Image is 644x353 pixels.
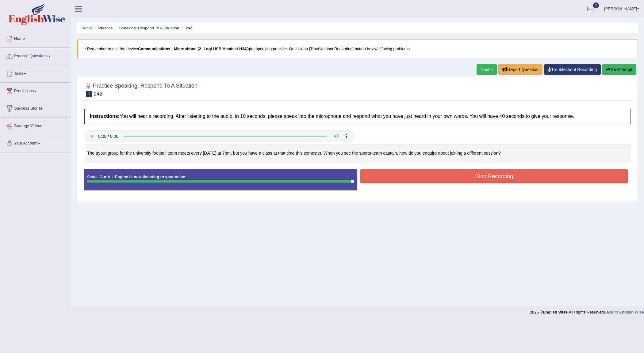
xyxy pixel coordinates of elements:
[84,81,197,97] h2: Practice Speaking: Respond To A Situation
[99,175,186,179] strong: Our A.I. Engine is now listening to your voice.
[81,26,92,30] a: Home
[477,64,497,75] a: Next »
[602,64,636,75] button: Re-Attempt
[77,39,638,58] blockquote: * Remember to use the device for speaking practice. Or click on [Troubleshoot Recording] button b...
[543,310,569,314] strong: English Wise.
[604,310,644,314] a: Back to English Wise
[84,144,631,163] div: The tryout group for the university football team meets every [DATE] at 7pm, but you have a class...
[84,169,357,190] div: Status:
[119,26,179,30] a: Speaking: Respond To A Situation
[498,64,542,75] button: Report Question
[0,83,70,98] a: Predictions
[0,65,70,81] a: Tests
[544,64,601,75] a: Troubleshoot Recording
[138,47,250,51] b: Communications - Microphone (2- Logi USB Headset H340)
[93,25,113,31] li: Practice
[86,91,92,97] span: 1
[360,169,628,183] button: Stop Recording
[180,25,192,31] li: 242
[84,109,631,124] h4: You will hear a recording. After listening to the audio, in 10 seconds, please speak into the mic...
[530,306,644,315] div: 2025 © All Rights Reserved
[0,30,70,46] a: Home
[90,114,120,119] b: Instructions:
[0,100,70,115] a: Success Stories
[593,2,599,8] span: 2
[0,135,70,150] a: Your Account
[94,91,102,97] small: 242
[0,118,70,133] a: Strategy Videos
[0,48,70,63] a: Practice Questions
